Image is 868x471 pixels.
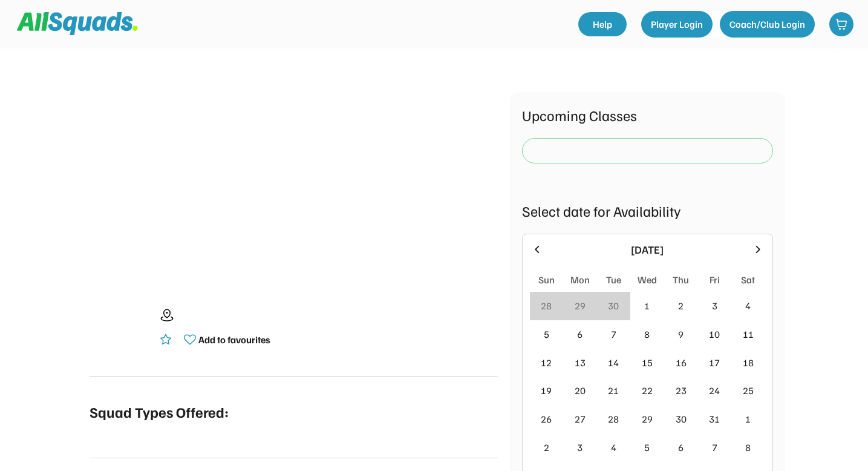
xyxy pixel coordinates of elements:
div: 20 [575,383,586,398]
div: 18 [743,355,754,370]
div: 23 [676,383,687,398]
div: 10 [709,327,720,341]
div: 28 [608,412,619,426]
div: 7 [611,327,616,341]
div: Tue [606,272,621,287]
div: [DATE] [550,242,745,258]
div: Select date for Availability [522,200,773,222]
div: 30 [608,298,619,313]
a: Help [578,12,627,36]
div: 21 [608,383,619,398]
img: Squad%20Logo.svg [17,12,138,35]
img: shopping-cart-01%20%281%29.svg [835,18,847,30]
div: 12 [541,355,552,370]
div: 3 [577,440,582,455]
div: Wed [638,272,657,287]
div: Fri [710,272,720,287]
div: 6 [678,440,684,455]
div: 6 [577,327,582,341]
div: Upcoming Classes [522,104,773,126]
div: 22 [642,383,653,398]
div: 8 [644,327,650,341]
div: 16 [676,355,687,370]
img: yH5BAEAAAAALAAAAAABAAEAAAIBRAA7 [90,297,150,358]
div: 17 [709,355,720,370]
div: Sun [538,272,555,287]
div: 30 [676,412,687,426]
div: 9 [678,327,684,341]
div: 7 [712,440,717,455]
div: Add to favourites [198,332,270,347]
button: Coach/Club Login [720,11,815,38]
div: Thu [673,272,689,287]
div: 4 [611,440,616,455]
div: 5 [644,440,650,455]
div: 29 [575,298,586,313]
div: 28 [541,298,552,313]
div: Squad Types Offered: [90,401,229,423]
div: 15 [642,355,653,370]
div: 14 [608,355,619,370]
div: 13 [575,355,586,370]
div: 3 [712,298,717,313]
div: 2 [544,440,549,455]
div: 25 [743,383,754,398]
div: 31 [709,412,720,426]
img: yH5BAEAAAAALAAAAAABAAEAAAIBRAA7 [127,92,460,273]
div: 2 [678,298,684,313]
div: 26 [541,412,552,426]
div: 27 [575,412,586,426]
div: 29 [642,412,653,426]
div: Sat [741,272,755,287]
div: 5 [544,327,549,341]
div: 11 [743,327,754,341]
div: 1 [745,412,751,426]
div: 8 [745,440,751,455]
button: Player Login [641,11,713,38]
div: 4 [745,298,751,313]
div: Mon [570,272,590,287]
div: 1 [644,298,650,313]
div: 24 [709,383,720,398]
div: 19 [541,383,552,398]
